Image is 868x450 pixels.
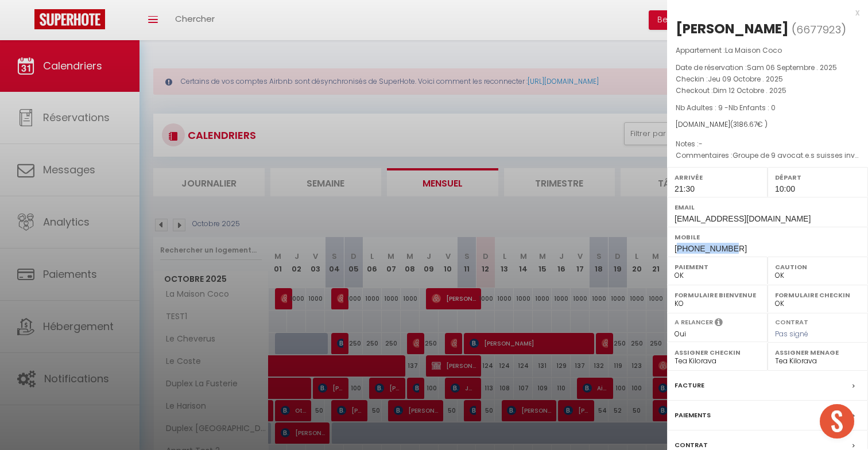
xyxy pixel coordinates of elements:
[713,86,786,95] span: Dim 12 Octobre . 2025
[675,347,760,358] label: Assigner Checkin
[676,20,789,38] div: [PERSON_NAME]
[747,63,837,72] span: Sam 06 Septembre . 2025
[775,261,861,273] label: Caution
[675,201,861,213] label: Email
[676,85,859,96] p: Checkout :
[675,172,760,183] label: Arrivée
[675,317,713,327] label: A relancer
[775,329,808,339] span: Pas signé
[775,347,861,358] label: Assigner Menage
[676,119,859,130] div: [DOMAIN_NAME]
[675,379,704,391] label: Facture
[725,45,782,55] span: La Maison Coco
[733,119,757,129] span: 3186.67
[675,409,711,421] label: Paiements
[676,45,859,56] p: Appartement :
[792,21,846,37] span: ( )
[708,74,783,84] span: Jeu 09 Octobre . 2025
[676,150,859,161] p: Commentaires :
[699,139,703,149] span: -
[775,317,808,325] label: Contrat
[675,214,811,223] span: [EMAIL_ADDRESS][DOMAIN_NAME]
[675,261,760,273] label: Paiement
[796,22,841,37] span: 6677923
[775,184,795,193] span: 10:00
[775,172,861,183] label: Départ
[667,6,859,20] div: x
[715,317,723,330] i: Sélectionner OUI si vous souhaiter envoyer les séquences de messages post-checkout
[675,244,747,253] span: [PHONE_NUMBER]
[675,231,861,243] label: Mobile
[676,103,776,113] span: Nb Adultes : 9 -
[730,119,768,129] span: ( € )
[676,62,859,73] p: Date de réservation :
[775,289,861,301] label: Formulaire Checkin
[676,73,859,85] p: Checkin :
[675,289,760,301] label: Formulaire Bienvenue
[675,184,695,193] span: 21:30
[676,138,859,150] p: Notes :
[820,404,854,439] div: Ouvrir le chat
[728,103,776,113] span: Nb Enfants : 0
